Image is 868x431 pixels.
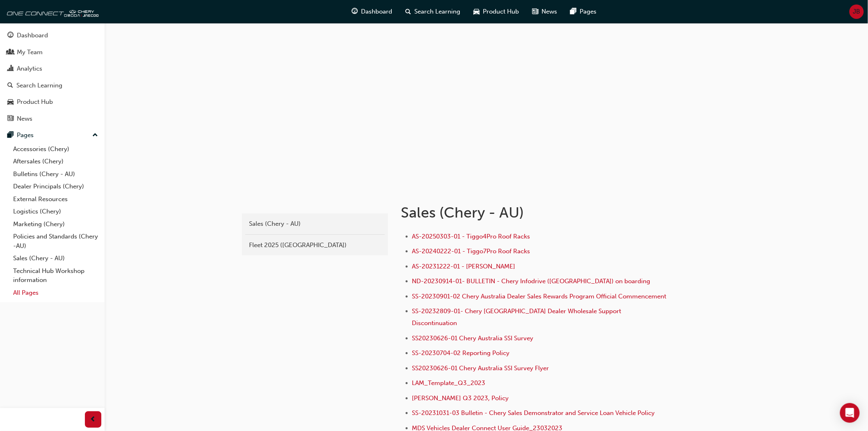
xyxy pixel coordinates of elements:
[345,3,399,20] a: guage-iconDashboard
[570,7,576,17] span: pages-icon
[414,7,460,16] span: Search Learning
[412,233,530,240] a: AS-20250303-01 - Tiggo4Pro Roof Racks
[564,3,603,20] a: pages-iconPages
[17,131,34,140] div: Pages
[412,335,534,342] a: SS20230626-01 Chery Australia SSI Survey
[3,128,101,143] button: Pages
[361,7,392,16] span: Dashboard
[840,403,860,423] div: Open Intercom Messenger
[3,45,101,60] a: My Team
[4,3,98,20] img: oneconnect
[7,132,14,139] span: pages-icon
[10,230,101,252] a: Policies and Standards (Chery -AU)
[483,7,519,16] span: Product Hub
[7,65,14,73] span: chart-icon
[7,115,14,123] span: news-icon
[249,241,381,250] div: Fleet 2025 ([GEOGRAPHIC_DATA])
[412,409,655,417] a: SS-20231031-03 Bulletin - Chery Sales Demonstrator and Service Loan Vehicle Policy
[245,217,385,231] a: Sales (Chery - AU)
[412,365,549,372] a: SS20230626-01 Chery Australia SSI Survey Flyer
[17,31,48,40] div: Dashboard
[467,3,525,20] a: car-iconProduct Hub
[10,143,101,156] a: Accessories (Chery)
[17,114,32,124] div: News
[412,307,623,327] a: SS-20232809-01- Chery [GEOGRAPHIC_DATA] Dealer Wholesale Support Discontinuation
[3,26,101,128] button: DashboardMy TeamAnalyticsSearch LearningProduct HubNews
[3,111,101,126] a: News
[3,61,101,76] a: Analytics
[412,248,530,255] a: AS-20240222-01 - Tiggo7Pro Roof Racks
[473,7,480,17] span: car-icon
[850,5,864,19] button: JB
[412,379,486,387] a: LAM_Template_Q3_2023
[90,415,96,425] span: prev-icon
[17,64,42,73] div: Analytics
[17,97,53,107] div: Product Hub
[10,155,101,168] a: Aftersales (Chery)
[853,7,861,16] span: JB
[10,265,101,287] a: Technical Hub Workshop information
[10,205,101,218] a: Logistics (Chery)
[10,193,101,206] a: External Resources
[541,7,557,16] span: News
[352,7,358,17] span: guage-icon
[10,180,101,193] a: Dealer Principals (Chery)
[532,7,538,17] span: news-icon
[10,287,101,299] a: All Pages
[580,7,596,16] span: Pages
[401,204,670,222] h1: Sales (Chery - AU)
[525,3,564,20] a: news-iconNews
[3,78,101,93] a: Search Learning
[7,99,14,106] span: car-icon
[16,81,62,90] div: Search Learning
[7,32,14,39] span: guage-icon
[412,293,667,300] a: SS-20230901-02 Chery Australia Dealer Sales Rewards Program Official Commencement
[7,49,14,56] span: people-icon
[412,277,651,285] a: ND-20230914-01- BULLETIN - Chery Infodrive ([GEOGRAPHIC_DATA]) on boarding
[399,3,467,20] a: search-iconSearch Learning
[412,349,510,357] a: SS-20230704-02 Reporting Policy
[17,48,43,57] div: My Team
[3,94,101,110] a: Product Hub
[3,28,101,43] a: Dashboard
[7,82,13,89] span: search-icon
[10,218,101,231] a: Marketing (Chery)
[405,7,411,17] span: search-icon
[249,219,381,229] div: Sales (Chery - AU)
[10,252,101,265] a: Sales (Chery - AU)
[412,263,516,270] a: AS-20231222-01 - [PERSON_NAME]
[10,168,101,181] a: Bulletins (Chery - AU)
[245,238,385,252] a: Fleet 2025 ([GEOGRAPHIC_DATA])
[412,394,509,402] a: [PERSON_NAME] Q3 2023, Policy
[92,130,98,141] span: up-icon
